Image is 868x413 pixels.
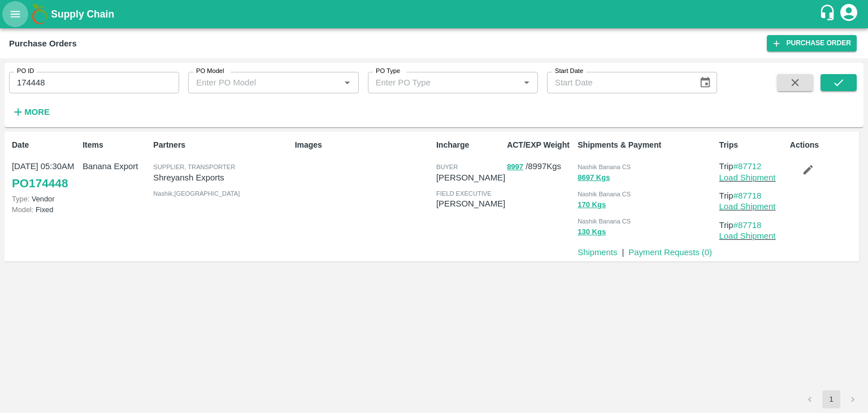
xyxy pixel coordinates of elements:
p: [PERSON_NAME] [436,197,505,210]
p: Banana Export [83,160,149,173]
button: 8997 [507,161,523,174]
span: Supplier, Transporter [153,164,235,170]
p: Trip [719,160,785,173]
p: Trips [719,139,785,151]
div: account of current user [839,2,859,26]
a: #87718 [734,191,762,200]
input: Enter PO ID [9,72,179,93]
p: Trip [719,190,785,202]
p: Incharge [436,139,502,151]
span: field executive [436,190,492,197]
a: Load Shipment [719,173,776,182]
button: open drawer [2,1,28,27]
nav: pagination navigation [799,390,863,408]
label: PO Type [376,67,400,76]
b: Supply Chain [51,8,114,20]
p: Shreyansh Exports [153,171,290,184]
div: | [617,242,624,259]
p: [PERSON_NAME] [436,171,505,184]
strong: More [24,107,50,117]
span: Nashik , [GEOGRAPHIC_DATA] [153,190,240,197]
span: Nashik Banana CS [578,164,631,170]
button: Choose date [695,72,716,93]
p: Actions [790,139,856,151]
p: Vendor [12,193,78,204]
p: Trip [719,219,785,231]
label: PO Model [196,67,224,76]
p: Partners [153,139,290,151]
button: 8697 Kgs [578,171,610,184]
input: Start Date [547,72,690,93]
p: Fixed [12,204,78,215]
img: logo [28,3,51,25]
button: Open [340,75,354,90]
a: PO174448 [12,173,68,193]
a: Purchase Order [767,35,857,51]
span: buyer [436,164,458,170]
p: [DATE] 05:30AM [12,160,78,173]
button: 170 Kgs [578,199,606,212]
p: Images [295,139,432,151]
a: Shipments [578,248,617,257]
label: Start Date [555,67,583,76]
span: Model: [12,205,33,214]
p: Shipments & Payment [578,139,714,151]
a: Load Shipment [719,202,776,211]
button: More [9,102,53,122]
a: Supply Chain [51,6,819,22]
p: / 8997 Kgs [507,160,573,173]
input: Enter PO Type [371,75,501,90]
button: 130 Kgs [578,226,606,239]
span: Nashik Banana CS [578,191,631,197]
div: Purchase Orders [9,36,77,51]
p: Date [12,139,78,151]
a: Payment Requests (0) [628,248,712,257]
p: ACT/EXP Weight [507,139,573,151]
span: Type: [12,195,29,203]
label: PO ID [17,67,34,76]
div: customer-support [819,4,839,24]
input: Enter PO Model [192,75,322,90]
span: Nashik Banana CS [578,218,631,225]
button: page 1 [822,390,840,408]
a: Load Shipment [719,231,776,240]
button: Open [519,75,534,90]
a: #87718 [734,221,762,230]
a: #87712 [734,162,762,171]
p: Items [83,139,149,151]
